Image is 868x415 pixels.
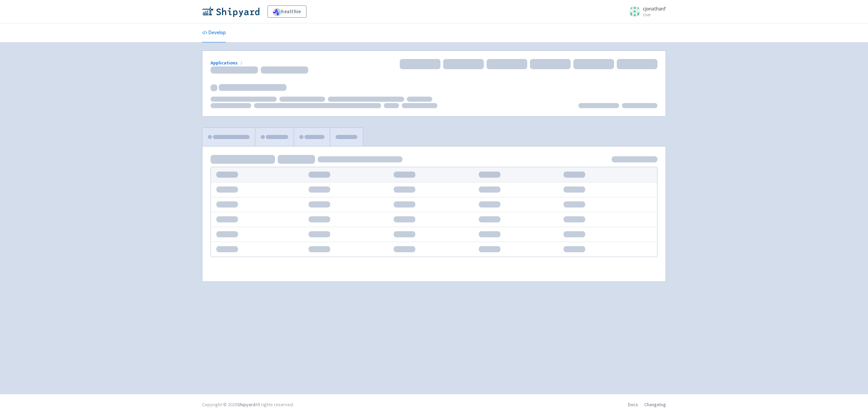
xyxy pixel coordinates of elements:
span: cjonathanf [643,5,666,12]
a: Shipyard [237,401,255,408]
a: Applications [211,60,244,66]
a: Develop [202,23,226,42]
a: Docs [628,401,638,408]
div: Copyright © 2025 All rights reserved. [202,401,294,408]
a: cjonathanf User [625,6,666,17]
small: User [643,13,666,17]
a: healthie [268,5,307,18]
img: Shipyard logo [202,6,259,17]
a: Changelog [644,401,666,408]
